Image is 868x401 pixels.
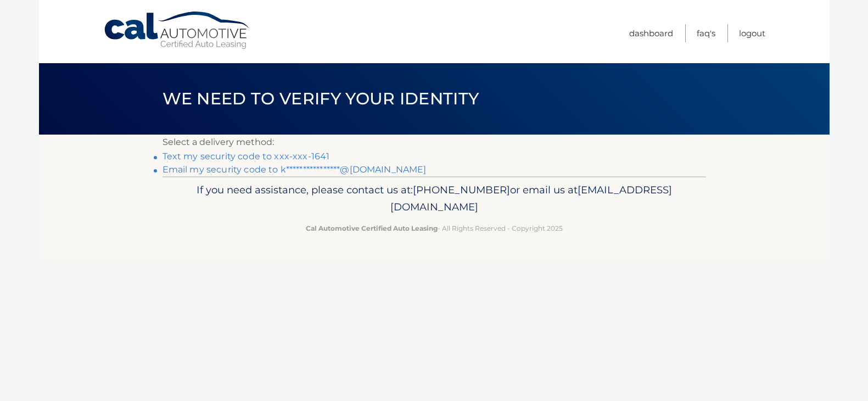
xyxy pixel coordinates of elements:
[103,11,251,50] a: Cal Automotive
[163,135,706,150] p: Select a delivery method:
[163,88,479,109] span: We need to verify your identity
[170,181,699,216] p: If you need assistance, please contact us at: or email us at
[739,24,765,42] a: Logout
[629,24,673,42] a: Dashboard
[163,151,330,161] a: Text my security code to xxx-xxx-1641
[170,222,699,234] p: - All Rights Reserved - Copyright 2025
[697,24,715,42] a: FAQ's
[306,224,438,232] strong: Cal Automotive Certified Auto Leasing
[413,183,510,196] span: [PHONE_NUMBER]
